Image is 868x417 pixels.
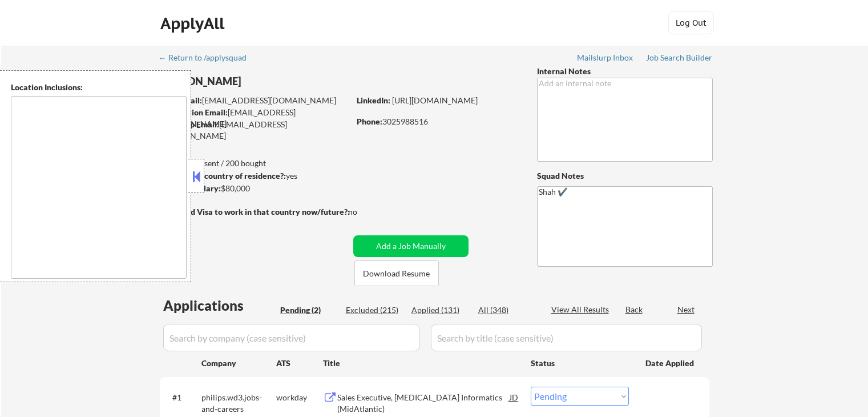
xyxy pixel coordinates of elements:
strong: Phone: [357,117,382,126]
div: Status [531,352,629,373]
a: Mailslurp Inbox [577,53,634,65]
div: Pending (2) [280,304,337,316]
strong: LinkedIn: [357,95,390,105]
button: Add a Job Manually [353,235,469,257]
div: Internal Notes [537,66,713,77]
div: [PERSON_NAME] [160,74,394,89]
div: $80,000 [159,183,349,194]
button: Log Out [668,11,714,34]
div: Sales Executive, [MEDICAL_DATA] Informatics (MidAtlantic) [337,392,510,414]
input: Search by title (case sensitive) [431,324,702,351]
div: JD [508,387,520,407]
div: Next [677,304,696,315]
div: Back [625,304,644,315]
div: Date Applied [645,358,696,369]
div: Applied (131) [411,304,469,316]
div: Mailslurp Inbox [577,54,634,62]
div: Squad Notes [537,170,713,182]
div: [EMAIL_ADDRESS][DOMAIN_NAME] [160,119,349,141]
div: Excluded (215) [346,304,403,316]
div: View All Results [551,304,612,315]
div: Location Inclusions: [11,82,187,93]
div: #1 [172,392,192,403]
strong: Will need Visa to work in that country now/future?: [160,207,350,216]
div: 3025988516 [357,116,518,127]
div: no [348,206,381,218]
div: Job Search Builder [646,54,713,62]
a: [URL][DOMAIN_NAME] [392,95,478,105]
div: Company [201,358,276,369]
div: [EMAIL_ADDRESS][DOMAIN_NAME] [160,95,349,106]
div: Applications [163,299,276,312]
div: All (348) [478,304,535,316]
div: philips.wd3.jobs-and-careers [201,392,276,414]
div: Title [323,358,520,369]
div: 131 sent / 200 bought [159,158,349,169]
div: ← Return to /applysquad [159,54,257,62]
div: ApplyAll [160,14,228,33]
div: ATS [276,358,323,369]
input: Search by company (case sensitive) [163,324,420,351]
button: Download Resume [354,260,439,286]
strong: Can work in country of residence?: [159,171,286,181]
a: ← Return to /applysquad [159,53,257,65]
div: [EMAIL_ADDRESS][DOMAIN_NAME] [160,107,349,129]
div: workday [276,392,323,403]
div: yes [159,170,346,182]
